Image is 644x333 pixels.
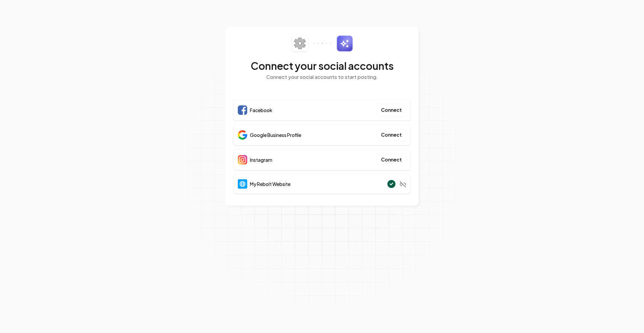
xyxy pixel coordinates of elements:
span: Instagram [250,156,272,163]
span: My Rebolt Website [250,181,290,187]
img: Website [238,179,247,189]
span: Facebook [250,107,272,113]
img: Facebook [238,105,247,115]
h2: Connect your social accounts [233,60,411,72]
img: Instagram [238,155,247,164]
img: sparkles.svg [336,35,353,52]
img: connector-dots.svg [314,43,331,44]
p: Connect your social accounts to start posting. [233,73,411,81]
img: Google [238,130,247,140]
span: Google Business Profile [250,132,301,138]
button: Connect [377,154,406,166]
button: Connect [377,129,406,141]
button: Connect [377,104,406,116]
